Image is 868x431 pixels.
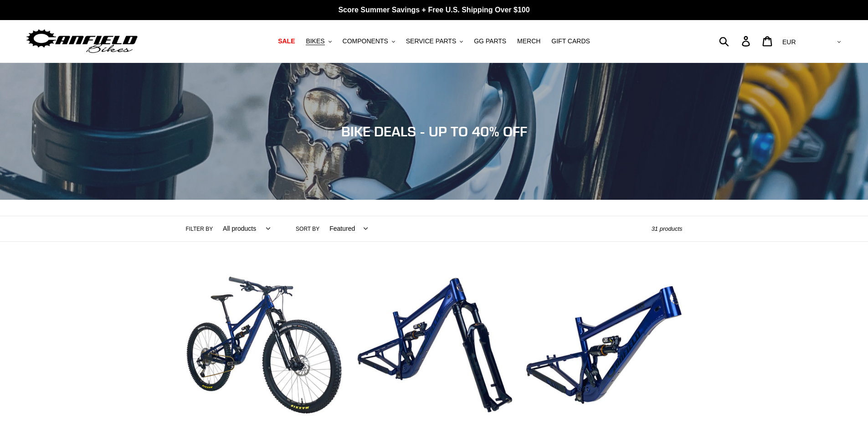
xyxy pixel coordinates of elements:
a: SALE [273,35,299,47]
span: SALE [278,37,295,45]
span: MERCH [517,37,540,45]
span: BIKE DEALS - UP TO 40% OFF [341,123,527,140]
span: GIFT CARDS [551,37,590,45]
img: Canfield Bikes [25,27,139,56]
span: GG PARTS [474,37,506,45]
button: SERVICE PARTS [401,35,467,47]
input: Search [724,31,747,51]
span: SERVICE PARTS [406,37,456,45]
span: BIKES [306,37,324,45]
span: 31 products [652,225,683,232]
label: Filter by [186,225,213,233]
span: COMPONENTS [343,37,388,45]
button: BIKES [301,35,336,47]
a: GG PARTS [469,35,511,47]
a: GIFT CARDS [547,35,595,47]
label: Sort by [296,225,319,233]
a: MERCH [513,35,545,47]
button: COMPONENTS [338,35,400,47]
